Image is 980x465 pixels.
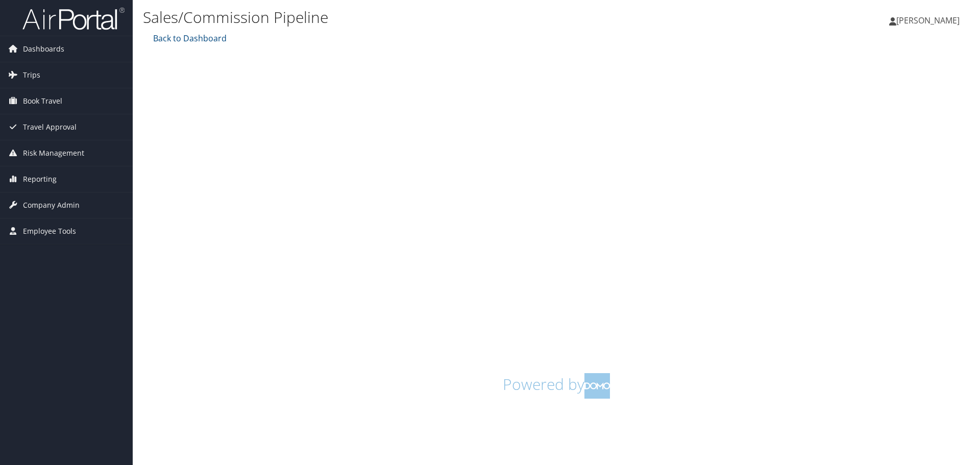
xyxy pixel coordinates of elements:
span: Dashboards [23,36,64,62]
a: [PERSON_NAME] [889,5,970,36]
span: Company Admin [23,192,80,218]
span: Book Travel [23,88,62,114]
h1: Powered by [151,373,962,399]
span: Employee Tools [23,218,76,244]
span: Travel Approval [23,114,77,140]
span: Reporting [23,166,57,192]
span: Trips [23,62,40,88]
span: [PERSON_NAME] [896,15,960,26]
h1: Sales/Commission Pipeline [143,7,694,28]
a: Back to Dashboard [151,33,227,44]
span: Risk Management [23,140,84,166]
img: domo-logo.png [584,373,610,399]
img: airportal-logo.png [22,7,125,31]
